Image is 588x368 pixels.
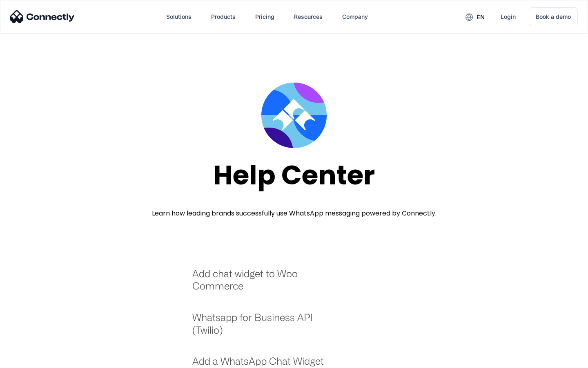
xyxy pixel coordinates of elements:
[10,10,75,23] img: Connectly Logo
[255,11,274,22] div: Pricing
[192,311,335,344] a: Whatsapp for Business API (Twilio)
[294,11,323,22] div: Resources
[166,11,192,22] div: Solutions
[192,267,335,301] a: Add chat widget to Woo Commerce
[529,7,578,26] a: Book a demo
[213,160,375,190] div: Help Center
[477,11,485,23] div: en
[152,209,437,218] div: Learn how leading brands successfully use WhatsApp messaging powered by Connectly.
[16,354,49,365] ul: Language list
[249,7,281,27] a: Pricing
[342,11,368,22] div: Company
[8,354,49,365] aside: Language selected: English
[501,11,516,22] div: Login
[211,11,236,22] div: Products
[494,7,522,27] a: Login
